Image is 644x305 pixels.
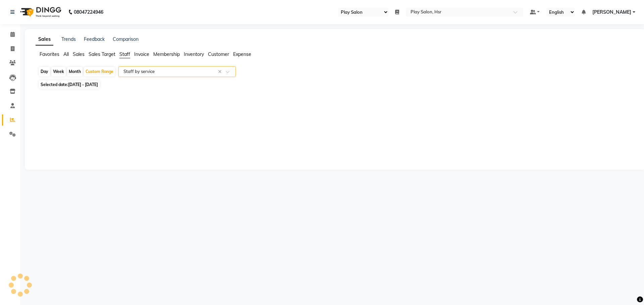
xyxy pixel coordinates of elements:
div: Week [51,67,66,76]
span: Customer [208,51,229,57]
span: Expense [233,51,251,57]
b: 08047224946 [74,3,103,21]
span: All [63,51,69,57]
span: [DATE] - [DATE] [68,82,98,87]
span: Favorites [40,51,59,57]
span: Sales [73,51,85,57]
a: Trends [61,36,76,42]
div: Month [67,67,83,76]
span: Membership [153,51,180,57]
span: Selected date: [39,80,100,89]
img: logo [17,3,63,21]
span: Clear all [218,68,224,75]
div: Custom Range [84,67,115,76]
div: Day [39,67,50,76]
span: Staff [119,51,130,57]
a: Feedback [84,36,105,42]
a: Comparison [113,36,139,42]
a: Sales [36,33,53,46]
span: Sales Target [89,51,115,57]
span: [PERSON_NAME] [592,9,631,16]
span: Invoice [134,51,149,57]
span: Inventory [184,51,204,57]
